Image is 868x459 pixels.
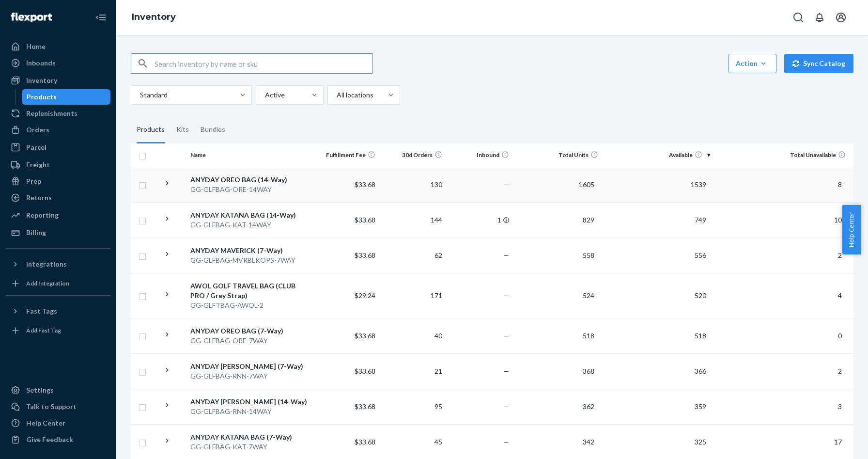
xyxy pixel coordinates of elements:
[6,225,110,240] a: Billing
[579,367,598,375] span: 368
[687,180,710,189] span: 1539
[579,438,598,446] span: 342
[691,367,710,375] span: 366
[579,402,598,411] span: 362
[26,125,49,135] div: Orders
[834,180,846,189] span: 8
[190,210,308,220] div: ANYDAY KATANA BAG (14-Way)
[503,332,509,340] span: —
[26,228,46,237] div: Billing
[190,220,308,230] div: GG-GLFBAG-KAT-14WAY
[264,90,265,100] input: Active
[714,143,853,167] th: Total Unavailable
[6,256,110,272] button: Integrations
[6,140,110,155] a: Parcel
[810,8,829,27] button: Open notifications
[355,402,375,411] span: $33.68
[834,251,846,259] span: 2
[6,122,110,138] a: Orders
[139,90,140,100] input: Standard
[379,318,446,353] td: 40
[190,336,308,346] div: GG-GLFBAG-ORE-7WAY
[6,106,110,121] a: Replenishments
[830,216,846,224] span: 10
[22,89,111,105] a: Products
[355,367,375,375] span: $33.68
[6,73,110,88] a: Inventory
[190,442,308,452] div: GG-GLFBAG-KAT-7WAY
[155,54,372,73] input: Search inventory by name or sku
[379,202,446,237] td: 144
[691,216,710,224] span: 749
[186,143,312,167] th: Name
[691,251,710,259] span: 556
[602,143,713,167] th: Available
[379,237,446,273] td: 62
[579,332,598,340] span: 518
[834,332,846,340] span: 0
[379,353,446,389] td: 21
[579,216,598,224] span: 829
[355,180,375,189] span: $33.68
[834,367,846,375] span: 2
[6,276,110,291] a: Add Integration
[789,8,808,27] button: Open Search Box
[190,371,308,381] div: GG-GLFBAG-RNN-7WAY
[312,143,379,167] th: Fulfillment Fee
[379,143,446,167] th: 30d Orders
[379,273,446,318] td: 171
[379,167,446,202] td: 130
[503,438,509,446] span: —
[190,255,308,265] div: GG-GLFBAG-MVRBLKOPS-7WAY
[691,332,710,340] span: 518
[6,399,110,414] a: Talk to Support
[26,58,56,68] div: Inbounds
[6,415,110,431] a: Help Center
[26,279,69,287] div: Add Integration
[736,59,769,68] div: Action
[831,8,851,27] button: Open account menu
[6,382,110,398] a: Settings
[26,76,57,85] div: Inventory
[190,175,308,185] div: ANYDAY OREO BAG (14-Way)
[446,202,513,237] td: 1
[26,176,41,186] div: Prep
[26,435,73,444] div: Give Feedback
[355,251,375,259] span: $33.68
[834,291,846,300] span: 4
[579,291,598,300] span: 524
[26,418,65,428] div: Help Center
[26,210,59,220] div: Reporting
[503,180,509,189] span: —
[26,306,57,316] div: Fast Tags
[190,362,308,371] div: ANYDAY [PERSON_NAME] (7-Way)
[190,397,308,407] div: ANYDAY [PERSON_NAME] (14-Way)
[6,190,110,206] a: Returns
[11,13,52,22] img: Flexport logo
[446,143,513,167] th: Inbound
[26,142,46,152] div: Parcel
[190,301,308,310] div: GG-GLFTBAG-AWOL-2
[579,251,598,259] span: 558
[132,12,176,22] a: Inventory
[6,323,110,338] a: Add Fast Tag
[6,207,110,223] a: Reporting
[190,185,308,194] div: GG-GLFBAG-ORE-14WAY
[728,54,776,73] button: Action
[355,216,375,224] span: $33.68
[691,291,710,300] span: 520
[201,116,225,143] div: Bundles
[336,90,337,100] input: All locations
[355,291,375,300] span: $29.24
[6,157,110,173] a: Freight
[503,367,509,375] span: —
[503,291,509,300] span: —
[503,402,509,411] span: —
[176,116,189,143] div: Kits
[784,54,853,73] button: Sync Catalog
[842,205,861,254] button: Help Center
[691,438,710,446] span: 325
[6,303,110,319] button: Fast Tags
[834,402,846,411] span: 3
